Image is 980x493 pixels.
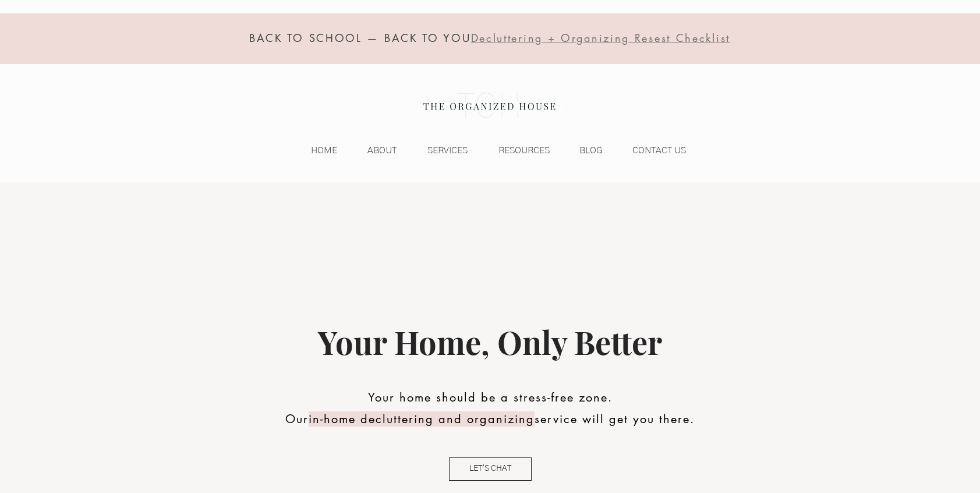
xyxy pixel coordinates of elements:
a: CONTACT US [608,142,692,159]
p: CONTACT US [627,142,692,159]
span: in-home decluttering and organizing [309,411,535,427]
p: RESOURCES [493,142,556,159]
a: BLOG [556,142,608,159]
span: LET'S CHAT [469,463,511,475]
span: Decluttering + Organizing Resest Checklist [471,31,730,45]
a: HOME [287,142,343,159]
img: the organized house [418,82,561,129]
p: HOME [305,142,343,159]
p: ABOUT [362,142,402,159]
nav: Site [287,142,692,159]
a: LET'S CHAT [449,457,532,481]
a: RESOURCES [473,142,556,159]
span: Your home should be a stress-free zone. Our service will get you there. [285,390,695,427]
span: Your Home, Only Better [318,321,662,363]
span: BACK TO SCHOOL — BACK TO YOU [249,31,471,45]
p: SERVICES [422,142,473,159]
a: Decluttering + Organizing Resest Checklist [471,34,730,44]
p: BLOG [574,142,608,159]
a: ABOUT [343,142,402,159]
a: SERVICES [402,142,473,159]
